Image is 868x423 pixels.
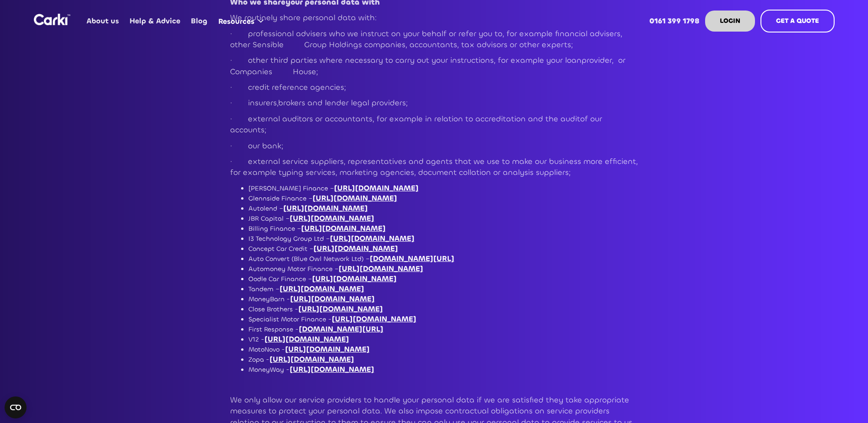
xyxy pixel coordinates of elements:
[248,254,638,264] li: Auto Convert (Blue Owl Network Ltd) –
[248,334,638,344] li: V12 -
[248,233,638,244] li: I3 Technology Group Ltd –
[248,193,638,203] li: Glennside Finance –
[34,14,70,25] img: Logo
[248,264,638,274] li: Automoney Motor Finance –
[248,244,638,254] li: Concept Car Credit –
[370,254,454,263] a: [DOMAIN_NAME][URL]
[248,314,638,324] li: Specialist Motor Finance -
[313,244,398,253] a: [URL][DOMAIN_NAME]
[290,294,375,304] a: [URL][DOMAIN_NAME]
[230,141,638,152] p: · our bank;
[298,304,383,314] a: [URL][DOMAIN_NAME]
[644,3,705,39] a: 0161 399 1798
[313,193,397,203] a: [URL][DOMAIN_NAME]
[720,16,740,25] strong: LOGIN
[285,344,370,354] a: [URL][DOMAIN_NAME]
[270,354,354,364] a: [URL][DOMAIN_NAME]
[332,314,416,324] a: [URL][DOMAIN_NAME]
[760,10,835,33] a: GET A QUOTE
[248,284,638,294] li: Tandem –
[248,304,638,314] li: Close Brothers -
[290,213,374,223] a: [URL][DOMAIN_NAME]
[81,3,124,39] a: About us
[705,11,755,32] a: LOGIN
[218,16,254,27] div: Resources
[649,16,700,26] strong: 0161 399 1798
[283,203,368,213] a: [URL][DOMAIN_NAME]
[248,213,638,223] li: JBR Capital –
[339,264,423,273] a: [URL][DOMAIN_NAME]
[230,156,638,179] p: · external service suppliers, representatives and agents that we use to make our business more ef...
[248,183,638,193] li: [PERSON_NAME] Finance –
[230,98,638,108] p: · insurers,brokers and lender legal providers;
[248,344,638,354] li: MotoNovo -
[186,3,213,39] a: Blog
[34,14,70,25] a: home
[248,274,638,284] li: Oodle Car Finance –
[776,16,819,25] strong: GET A QUOTE
[230,114,638,136] p: · external auditors or accountants, for example in relation to accreditation and the auditof our ...
[230,379,638,390] p: ‍
[248,294,638,304] li: MoneyBarn -
[330,233,415,243] a: [URL][DOMAIN_NAME]
[5,396,27,418] button: Open CMP widget
[248,354,638,364] li: Zopa -
[213,4,273,38] div: Resources
[264,334,349,344] a: [URL][DOMAIN_NAME]
[248,364,638,374] li: MoneyWay -
[280,284,364,293] a: [URL][DOMAIN_NAME]
[124,3,186,39] a: Help & Advice
[248,223,638,233] li: Billing Finance –
[299,324,383,334] a: [DOMAIN_NAME][URL]
[248,203,638,213] li: Autolend –
[301,223,386,233] a: [URL][DOMAIN_NAME]
[248,324,638,334] li: First Response -
[290,364,374,374] a: [URL][DOMAIN_NAME]
[230,55,638,77] p: · other third parties where necessary to carry out your instructions, for example your loanprovid...
[230,28,638,51] p: · professional advisers who we instruct on your behalf or refer you to, for example financial adv...
[312,274,397,283] a: [URL][DOMAIN_NAME]
[334,183,419,193] a: [URL][DOMAIN_NAME]
[230,82,638,93] p: · credit reference agencies;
